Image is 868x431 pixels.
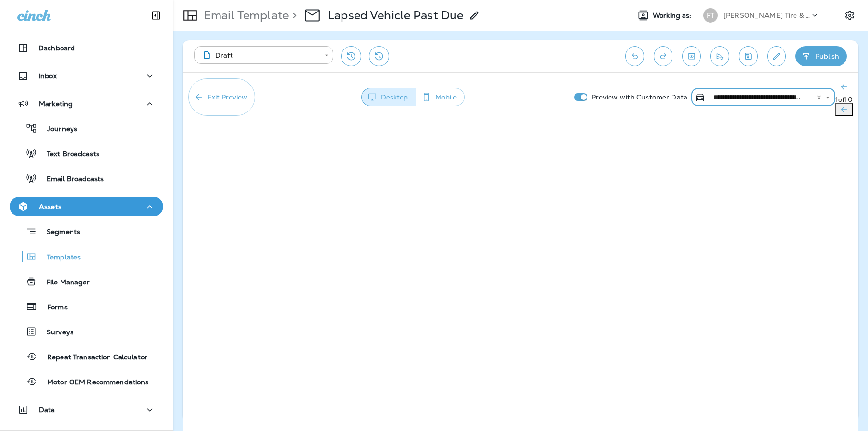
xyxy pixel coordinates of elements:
[835,103,853,116] button: Next Preview Customer
[823,93,832,101] button: Open
[10,143,163,163] button: Text Broadcasts
[37,328,73,337] p: Surveys
[814,92,824,102] button: Clear
[703,8,718,23] div: FT
[38,44,75,52] p: Dashboard
[587,89,691,105] p: Preview with Customer Data
[143,6,170,25] button: Collapse Sidebar
[835,95,853,104] span: 1 of 10
[201,50,318,60] div: Draft
[289,8,297,23] p: >
[10,400,163,419] button: Data
[341,46,361,66] button: Restore from previous version
[37,353,147,362] p: Repeat Transaction Calculator
[37,175,104,184] p: Email Broadcasts
[682,46,701,66] button: Toggle preview
[10,296,163,317] button: Forms
[39,203,61,210] p: Assets
[10,94,163,113] button: Marketing
[723,12,810,19] p: [PERSON_NAME] Tire & Auto Service
[361,88,416,107] button: Desktop
[200,8,289,23] p: Email Template
[710,46,729,66] button: Send test email
[37,378,149,387] p: Motor OEM Recommendations
[653,12,694,20] span: Working as:
[39,100,73,108] p: Marketing
[10,197,163,216] button: Assets
[10,321,163,342] button: Surveys
[654,46,672,66] button: Redo
[10,168,163,188] button: Email Broadcasts
[37,125,77,134] p: Journeys
[37,253,81,262] p: Templates
[835,78,853,96] button: Previous Preview Customer
[37,228,80,237] p: Segments
[39,406,55,414] p: Data
[739,46,758,66] button: Save
[416,88,465,107] button: Mobile
[841,7,858,24] button: Settings
[795,46,847,66] button: Publish
[10,246,163,267] button: Templates
[10,118,163,138] button: Journeys
[767,46,786,66] button: Edit details
[188,78,255,116] button: Exit Preview
[38,72,57,80] p: Inbox
[10,66,163,86] button: Inbox
[37,150,99,159] p: Text Broadcasts
[625,46,644,66] button: Undo
[37,278,90,287] p: File Manager
[10,371,163,392] button: Motor OEM Recommendations
[369,46,389,66] button: View Changelog
[37,303,68,312] p: Forms
[10,38,163,58] button: Dashboard
[328,8,463,23] p: Lapsed Vehicle Past Due
[10,221,163,242] button: Segments
[10,271,163,292] button: File Manager
[10,346,163,367] button: Repeat Transaction Calculator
